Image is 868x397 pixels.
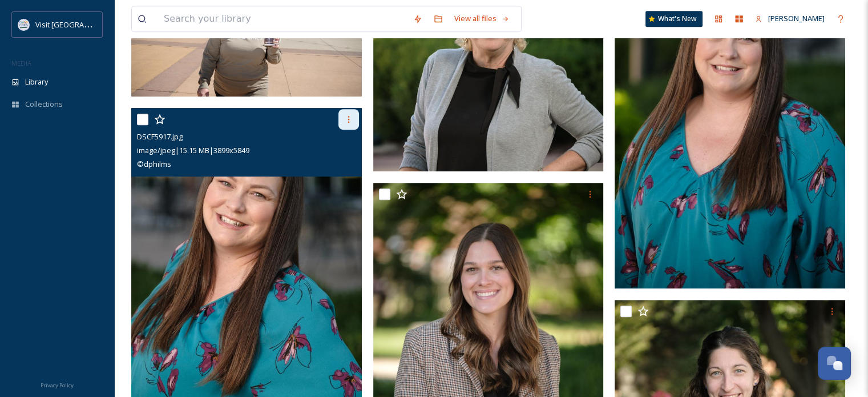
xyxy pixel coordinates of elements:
span: Collections [25,99,63,110]
span: [PERSON_NAME] [768,13,825,23]
img: QCCVB_VISIT_vert_logo_4c_tagline_122019.svg [18,19,30,30]
span: Visit [GEOGRAPHIC_DATA] [35,19,124,30]
input: Search your library [158,6,407,31]
a: What's New [645,11,703,27]
span: © dphilms [137,159,171,169]
span: DSCF5917.jpg [137,131,183,142]
span: Privacy Policy [41,382,74,389]
a: Privacy Policy [41,378,74,391]
span: MEDIA [11,59,31,67]
span: Library [25,77,48,87]
a: [PERSON_NAME] [749,7,830,30]
a: View all files [449,7,515,30]
span: image/jpeg | 15.15 MB | 3899 x 5849 [137,145,249,155]
button: Open Chat [818,347,851,380]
